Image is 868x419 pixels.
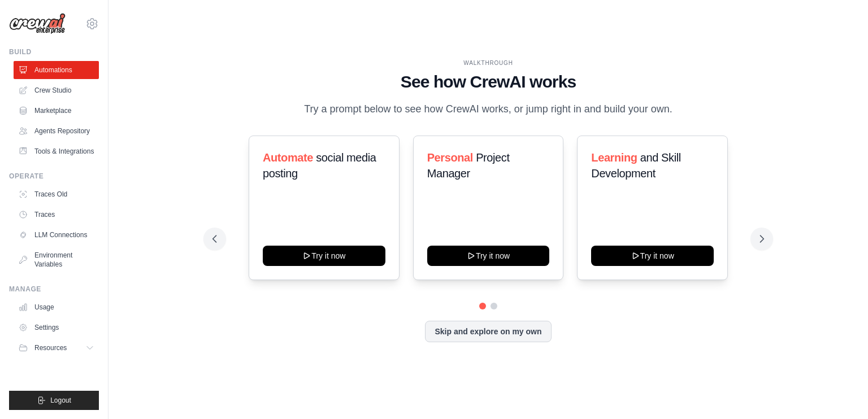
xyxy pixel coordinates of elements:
[14,298,99,316] a: Usage
[14,318,99,337] a: Settings
[263,151,376,180] span: social media posting
[14,185,99,203] a: Traces Old
[14,339,99,357] button: Resources
[427,151,510,180] span: Project Manager
[427,246,550,266] button: Try it now
[14,81,99,99] a: Crew Studio
[34,343,67,352] span: Resources
[50,396,71,405] span: Logout
[9,47,99,56] div: Build
[212,59,764,67] div: WALKTHROUGH
[263,246,385,266] button: Try it now
[14,142,99,160] a: Tools & Integrations
[9,285,99,294] div: Manage
[425,321,551,342] button: Skip and explore on my own
[14,226,99,244] a: LLM Connections
[263,151,313,164] span: Automate
[212,72,764,92] h1: See how CrewAI works
[14,122,99,140] a: Agents Repository
[14,102,99,120] a: Marketplace
[9,391,99,410] button: Logout
[14,61,99,79] a: Automations
[9,172,99,181] div: Operate
[9,13,66,34] img: Logo
[14,246,99,273] a: Environment Variables
[591,151,637,164] span: Learning
[298,101,678,117] p: Try a prompt below to see how CrewAI works, or jump right in and build your own.
[591,246,714,266] button: Try it now
[14,206,99,224] a: Traces
[427,151,473,164] span: Personal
